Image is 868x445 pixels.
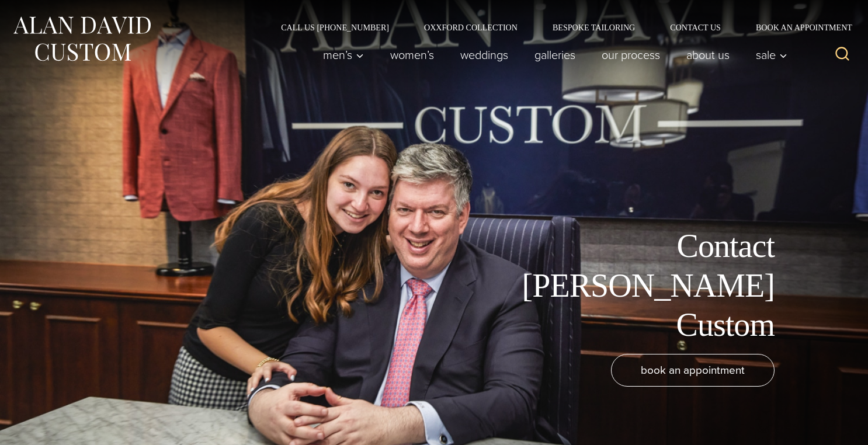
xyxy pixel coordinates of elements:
[310,43,794,67] nav: Primary Navigation
[535,23,652,32] a: Bespoke Tailoring
[611,354,775,387] a: book an appointment
[447,43,522,67] a: weddings
[377,43,447,67] a: Women’s
[828,41,856,69] button: View Search Form
[673,43,743,67] a: About Us
[641,361,745,378] span: book an appointment
[407,23,535,32] a: Oxxford Collection
[512,227,775,345] h1: Contact [PERSON_NAME] Custom
[323,49,364,61] span: Men’s
[263,23,407,32] a: Call Us [PHONE_NUMBER]
[12,13,152,65] img: Alan David Custom
[738,23,856,32] a: Book an Appointment
[589,43,673,67] a: Our Process
[522,43,589,67] a: Galleries
[756,49,787,61] span: Sale
[652,23,738,32] a: Contact Us
[263,23,856,32] nav: Secondary Navigation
